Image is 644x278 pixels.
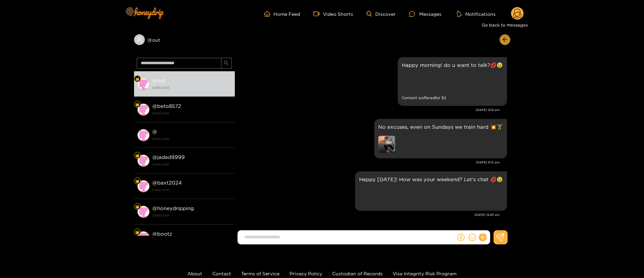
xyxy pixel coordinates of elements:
img: Fan Level [135,230,139,234]
p: Happy morning! do u want to talk?💋😉 [402,61,503,69]
span: user [136,37,142,43]
a: Video Shorts [313,11,353,17]
span: home [264,11,273,17]
button: dollar [456,232,466,242]
a: Discover [367,11,396,17]
div: Messages [409,10,441,18]
img: conversation [137,129,149,141]
img: Fan Level [135,77,139,81]
img: conversation [137,78,149,90]
strong: @ beto8572 [152,103,181,109]
p: No excuses, even on Sundays we train hard 💥🏋️ [378,123,503,131]
div: Sep. 28, 12:12 pm [398,57,507,106]
img: Fan Level [135,179,139,183]
strong: [DATE] 12:45 [152,136,231,142]
a: Privacy Policy [290,271,322,276]
img: Fan Level [135,103,139,107]
div: [DATE] 8:13 pm [238,160,500,165]
strong: @ bootz [152,231,172,237]
strong: [DATE] 12:45 [152,85,231,91]
img: Fan Level [135,154,139,158]
img: preview [378,136,395,153]
div: [DATE] 12:45 pm [238,212,500,217]
button: arrow-left [500,34,510,45]
img: conversation [137,206,149,218]
p: Happy [DATE]! How was your weekend? Let's chat 💋😉 [359,175,503,183]
img: conversation [137,180,149,192]
button: Notifications [455,10,498,17]
a: Visa Integrity Risk Program [393,271,457,276]
div: [DATE] 12:12 pm [238,108,500,112]
strong: [DATE] 12:45 [152,187,231,193]
strong: @ jaded9999 [152,154,185,160]
a: Contact [212,271,231,276]
div: Go back to messages [479,19,530,30]
strong: [DATE] 12:45 [152,161,231,167]
strong: @ honeydripping [152,205,194,211]
img: conversation [137,104,149,116]
a: Terms of Service [241,271,280,276]
span: dollar [457,234,465,241]
span: video-camera [313,11,323,17]
span: smile [469,234,476,241]
img: conversation [137,155,149,167]
div: @out [134,34,235,45]
span: arrow-left [502,37,507,43]
span: search [224,61,229,66]
div: Sep. 29, 12:45 pm [355,171,507,211]
img: conversation [137,231,149,243]
strong: @ [152,129,157,134]
strong: @ out [152,78,166,83]
img: Fan Level [135,205,139,209]
strong: [DATE] 12:45 [152,110,231,116]
small: Content is offered for $ 3 [402,94,503,102]
a: About [187,271,202,276]
a: Home Feed [264,11,300,17]
strong: @ baxt2024 [152,180,182,186]
strong: [DATE] 12:45 [152,212,231,219]
a: Custodian of Records [332,271,383,276]
button: search [221,58,232,69]
div: Sep. 28, 8:13 pm [374,119,507,158]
